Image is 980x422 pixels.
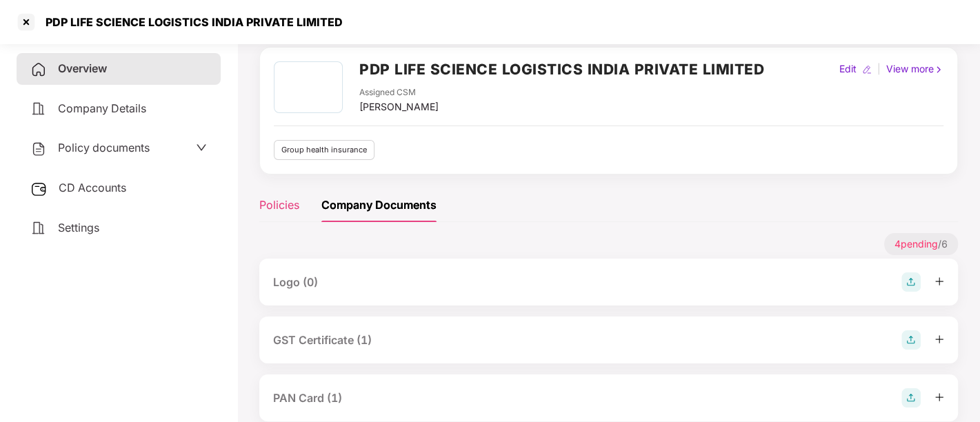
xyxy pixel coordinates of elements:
div: Group health insurance [274,140,374,160]
span: plus [934,392,944,402]
span: 4 pending [894,238,938,250]
div: Company Documents [321,197,437,214]
img: svg+xml;base64,PHN2ZyB4bWxucz0iaHR0cDovL3d3dy53My5vcmcvMjAwMC9zdmciIHdpZHRoPSIyNCIgaGVpZ2h0PSIyNC... [30,61,47,78]
span: Settings [58,221,99,234]
span: plus [934,277,944,286]
div: PDP LIFE SCIENCE LOGISTICS INDIA PRIVATE LIMITED [37,15,343,29]
img: editIcon [862,65,872,74]
span: Overview [58,61,107,75]
img: svg+xml;base64,PHN2ZyB4bWxucz0iaHR0cDovL3d3dy53My5vcmcvMjAwMC9zdmciIHdpZHRoPSIyOCIgaGVpZ2h0PSIyOC... [901,272,921,292]
img: svg+xml;base64,PHN2ZyB4bWxucz0iaHR0cDovL3d3dy53My5vcmcvMjAwMC9zdmciIHdpZHRoPSIyNCIgaGVpZ2h0PSIyNC... [30,220,47,237]
img: rightIcon [934,65,943,74]
span: down [196,142,207,153]
div: View more [883,61,946,77]
span: CD Accounts [59,181,126,194]
div: PAN Card (1) [273,390,342,407]
div: [PERSON_NAME] [359,99,439,114]
span: Policy documents [58,141,150,154]
div: | [874,61,883,77]
img: svg+xml;base64,PHN2ZyB4bWxucz0iaHR0cDovL3d3dy53My5vcmcvMjAwMC9zdmciIHdpZHRoPSIyOCIgaGVpZ2h0PSIyOC... [901,388,921,408]
img: svg+xml;base64,PHN2ZyB3aWR0aD0iMjUiIGhlaWdodD0iMjQiIHZpZXdCb3g9IjAgMCAyNSAyNCIgZmlsbD0ibm9uZSIgeG... [30,181,48,197]
img: svg+xml;base64,PHN2ZyB4bWxucz0iaHR0cDovL3d3dy53My5vcmcvMjAwMC9zdmciIHdpZHRoPSIyNCIgaGVpZ2h0PSIyNC... [30,101,47,117]
div: Assigned CSM [359,86,439,99]
div: Logo (0) [273,274,318,291]
img: svg+xml;base64,PHN2ZyB4bWxucz0iaHR0cDovL3d3dy53My5vcmcvMjAwMC9zdmciIHdpZHRoPSIyOCIgaGVpZ2h0PSIyOC... [901,330,921,350]
p: / 6 [884,233,958,255]
span: plus [934,334,944,344]
h2: PDP LIFE SCIENCE LOGISTICS INDIA PRIVATE LIMITED [359,58,764,81]
div: GST Certificate (1) [273,332,372,349]
div: Edit [837,61,859,77]
span: Company Details [58,101,146,115]
div: Policies [259,197,299,214]
img: svg+xml;base64,PHN2ZyB4bWxucz0iaHR0cDovL3d3dy53My5vcmcvMjAwMC9zdmciIHdpZHRoPSIyNCIgaGVpZ2h0PSIyNC... [30,141,47,157]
